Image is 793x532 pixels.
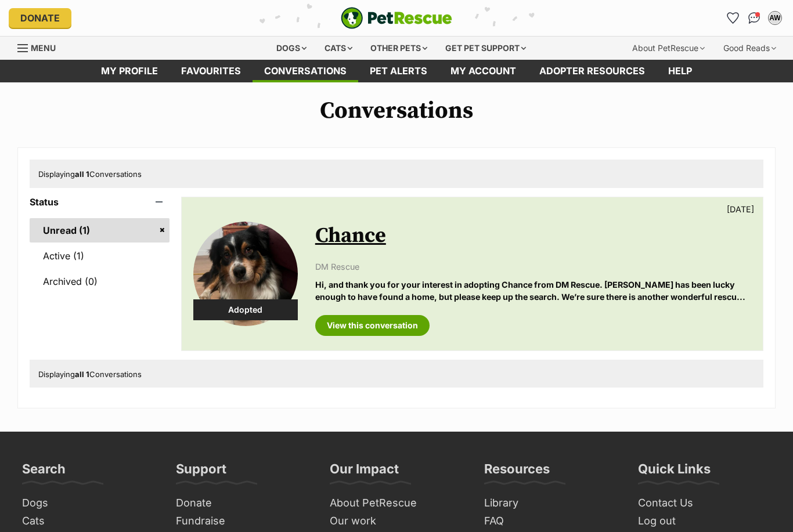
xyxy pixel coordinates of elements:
[315,260,751,273] p: DM Rescue
[657,60,704,82] a: Help
[170,60,253,82] a: Favourites
[769,12,781,24] div: AW
[325,512,467,530] a: Our work
[38,169,142,179] span: Displaying Conversations
[362,37,435,60] div: Other pets
[439,60,528,82] a: My account
[22,461,66,484] h3: Search
[89,60,170,82] a: My profile
[437,37,534,60] div: Get pet support
[17,37,64,57] a: Menu
[38,370,142,379] span: Displaying Conversations
[30,218,170,243] a: Unread (1)
[748,12,760,24] img: chat-41dd97257d64d25036548639549fe6c8038ab92f7586957e7f3b1b290dea8141.svg
[766,9,784,27] button: My account
[315,315,430,336] a: View this conversation
[9,8,71,28] a: Donate
[480,494,622,512] a: Library
[253,60,358,82] a: conversations
[633,512,776,530] a: Log out
[624,37,713,60] div: About PetRescue
[358,60,439,82] a: Pet alerts
[316,37,361,60] div: Cats
[727,203,754,215] p: [DATE]
[17,512,160,530] a: Cats
[171,512,313,530] a: Fundraise
[75,370,89,379] strong: all 1
[268,37,315,60] div: Dogs
[315,278,751,303] p: Hi, and thank you for your interest in adopting Chance from DM Rescue. [PERSON_NAME] has been luc...
[325,494,467,512] a: About PetRescue
[176,461,226,484] h3: Support
[31,43,56,53] span: Menu
[715,37,784,60] div: Good Reads
[30,244,170,268] a: Active (1)
[341,7,452,29] img: logo-e224e6f780fb5917bec1dbf3a21bbac754714ae5b6737aabdf751b685950b380.svg
[633,494,776,512] a: Contact Us
[193,222,298,326] img: Chance
[193,299,298,320] div: Adopted
[75,169,89,179] strong: all 1
[484,461,550,484] h3: Resources
[480,512,622,530] a: FAQ
[724,9,784,27] ul: Account quick links
[638,461,711,484] h3: Quick Links
[315,223,386,249] a: Chance
[724,9,742,27] a: Favourites
[30,269,170,294] a: Archived (0)
[171,494,313,512] a: Donate
[745,9,763,27] a: Conversations
[17,494,160,512] a: Dogs
[341,7,452,29] a: PetRescue
[330,461,399,484] h3: Our Impact
[528,60,657,82] a: Adopter resources
[30,197,170,207] header: Status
